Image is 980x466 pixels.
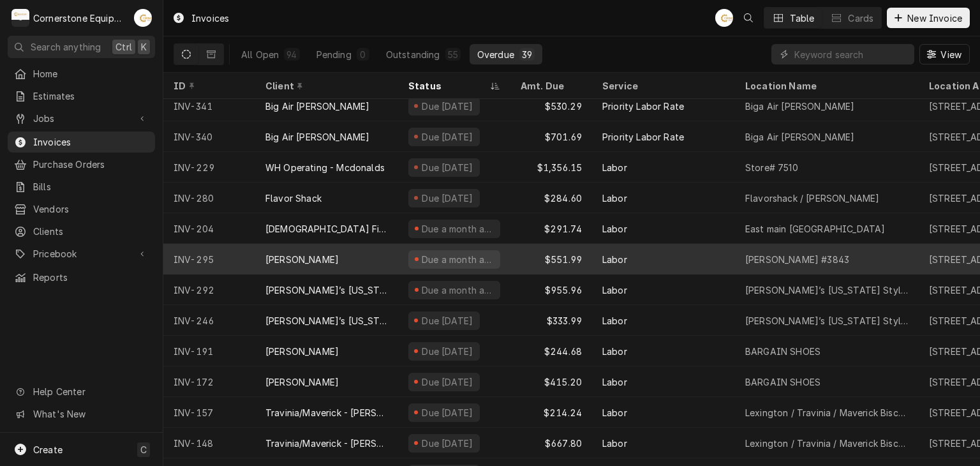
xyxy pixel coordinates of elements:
div: Due [DATE] [420,437,475,450]
div: $333.99 [510,305,592,336]
span: Reports [33,271,149,284]
span: Pricebook [33,247,130,260]
div: Amt. Due [521,79,579,93]
span: Create [33,444,63,455]
div: Priority Labor Rate [602,130,684,144]
div: $291.74 [510,213,592,244]
div: Labor [602,345,627,358]
span: C [140,443,147,456]
span: Purchase Orders [33,158,149,171]
div: AB [134,9,152,27]
span: Estimates [33,89,149,103]
button: Search anythingCtrlK [8,36,155,58]
a: Invoices [8,132,155,153]
div: Lexington / Travinia / Maverick Biscuit [745,406,909,419]
span: New Invoice [905,11,965,25]
div: [PERSON_NAME] #3843 [745,253,849,266]
div: Due [DATE] [420,161,475,174]
div: Table [790,11,815,25]
div: Labor [602,192,627,205]
span: What's New [33,407,147,421]
a: Go to Help Center [8,381,155,402]
div: Travinia/Maverick - [PERSON_NAME] [265,437,388,450]
a: Bills [8,176,155,197]
div: Flavor Shack [265,192,322,205]
div: ID [174,79,242,93]
div: All Open [241,48,279,61]
div: $955.96 [510,274,592,305]
div: INV-340 [163,121,255,152]
div: INV-148 [163,428,255,458]
div: 94 [286,48,297,61]
div: [PERSON_NAME] [265,253,339,266]
div: Cards [848,11,873,25]
div: Flavorshack / [PERSON_NAME] [745,192,879,205]
div: Due [DATE] [420,406,475,419]
div: Outstanding [386,48,440,61]
div: $415.20 [510,366,592,397]
div: WH Operating - Mcdonalds [265,161,385,174]
a: Go to Jobs [8,108,155,129]
span: Clients [33,225,149,238]
div: INV-292 [163,274,255,305]
div: Labor [602,406,627,419]
div: $284.60 [510,183,592,213]
span: Help Center [33,385,147,398]
div: INV-172 [163,366,255,397]
div: Due [DATE] [420,314,475,327]
div: Client [265,79,385,93]
div: Status [408,79,487,93]
div: [PERSON_NAME]’s [US_STATE] Style Pizza [265,283,388,297]
div: Store# 7510 [745,161,798,174]
div: 55 [448,48,458,61]
div: Overdue [477,48,514,61]
span: K [141,40,147,54]
a: Home [8,63,155,84]
div: $214.24 [510,397,592,428]
span: Search anything [31,40,101,54]
div: Cornerstone Equipment Repair, LLC [33,11,127,25]
div: Service [602,79,722,93]
div: Due [DATE] [420,130,475,144]
div: Labor [602,161,627,174]
div: INV-295 [163,244,255,274]
div: C [11,9,29,27]
span: Bills [33,180,149,193]
span: Jobs [33,112,130,125]
div: Travinia/Maverick - [PERSON_NAME] [265,406,388,419]
span: Home [33,67,149,80]
a: Estimates [8,86,155,107]
span: Vendors [33,202,149,216]
button: Open search [738,8,759,28]
span: Invoices [33,135,149,149]
div: Labor [602,375,627,389]
div: BARGAIN SHOES [745,375,820,389]
div: Due [DATE] [420,375,475,389]
div: Biga Air [PERSON_NAME] [745,130,855,144]
div: Lexington / Travinia / Maverick Biscuit [745,437,909,450]
div: Andrew Buigues's Avatar [715,9,733,27]
a: Reports [8,267,155,288]
div: INV-280 [163,183,255,213]
div: [PERSON_NAME]’s [US_STATE] Style Pizza [745,283,909,297]
a: Go to What's New [8,403,155,425]
a: Purchase Orders [8,154,155,175]
a: Go to Pricebook [8,243,155,264]
button: View [919,44,970,64]
div: Due [DATE] [420,345,475,358]
div: East main [GEOGRAPHIC_DATA] [745,222,885,236]
div: Big Air [PERSON_NAME] [265,130,369,144]
div: [PERSON_NAME] [265,345,339,358]
button: New Invoice [887,8,970,28]
div: [PERSON_NAME]’s [US_STATE] Style Pizza [265,314,388,327]
div: Labor [602,437,627,450]
div: AB [715,9,733,27]
div: Labor [602,253,627,266]
div: $667.80 [510,428,592,458]
div: INV-204 [163,213,255,244]
div: Labor [602,222,627,236]
div: 39 [522,48,532,61]
div: Location Name [745,79,906,93]
div: Priority Labor Rate [602,100,684,113]
div: $530.29 [510,91,592,121]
